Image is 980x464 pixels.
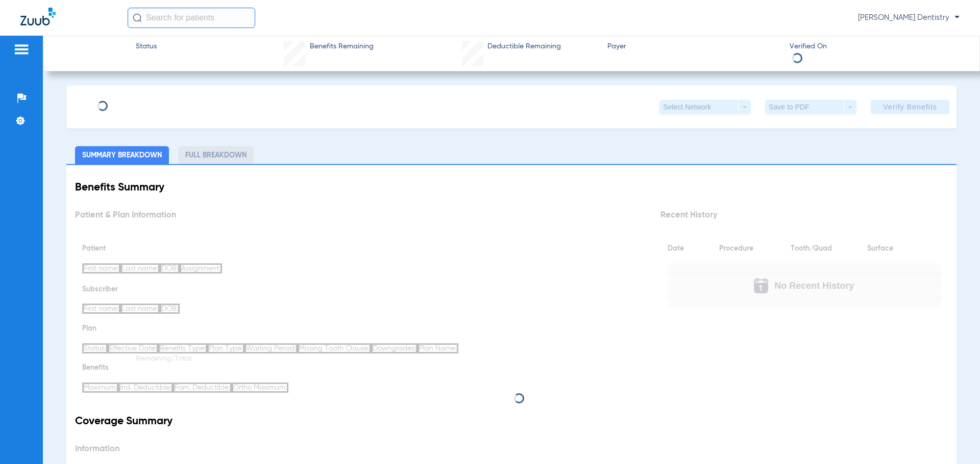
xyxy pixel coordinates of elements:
app-breakdown-title: Benefits [82,353,136,383]
span: Status [136,41,157,52]
span: Waiting Period: [246,345,296,352]
h3: Recent History [660,210,948,221]
h4: Date [668,243,710,254]
h4: Patient [82,243,642,254]
app-breakdown-title: Surface [867,234,940,263]
span: Benefits Remaining [310,41,374,52]
input: Search for patients [128,8,255,28]
span: Ind. Deductible: [120,384,171,391]
span: Missing Tooth Clause: [299,345,370,352]
app-breakdown-title: Date [668,234,710,263]
span: No Recent History [774,281,854,291]
span: DOB: [161,265,178,272]
img: Zuub Logo [20,8,56,25]
span: Last name: [122,265,158,272]
h4: Benefits [82,363,136,373]
h4: Tooth/Quad [791,243,864,254]
span: Benefits Type: [160,345,206,352]
h3: Patient & Plan Information [75,210,649,221]
h4: Procedure [719,243,787,254]
app-breakdown-title: Tooth/Quad [791,234,864,263]
img: Calendar [754,278,768,293]
span: Maximum: [84,384,117,391]
li: Full Breakdown [178,146,254,164]
span: Deductible Remaining [487,41,561,52]
span: Payer [607,41,781,52]
li: Summary Breakdown [75,146,169,164]
h4: Surface [867,243,940,254]
h2: Benefits Summary [75,183,947,193]
img: hamburger-icon [13,43,30,56]
h4: Subscriber [82,284,642,294]
img: Search Icon [133,13,142,22]
app-breakdown-title: Procedure [719,234,787,263]
span: [PERSON_NAME] Dentistry [858,13,960,23]
h4: Plan [82,323,642,334]
span: Downgrades: [373,345,416,352]
h2: Coverage Summary [75,417,947,427]
span: First name: [84,305,119,312]
span: Verified On [790,41,963,52]
span: DOB: [161,305,178,312]
span: Plan Type: [209,345,243,352]
span: Last name: [122,305,158,312]
span: Fam. Deductible: [175,384,230,391]
span: Plan Name: [419,345,457,352]
span: Effective Date: [109,345,157,352]
h3: Information [75,444,947,454]
span: Assignment: [181,265,220,272]
span: Remaining/Total [136,353,642,383]
span: Ortho Maximum: [233,384,287,391]
span: First name: [84,265,119,272]
span: Status: [84,345,106,352]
